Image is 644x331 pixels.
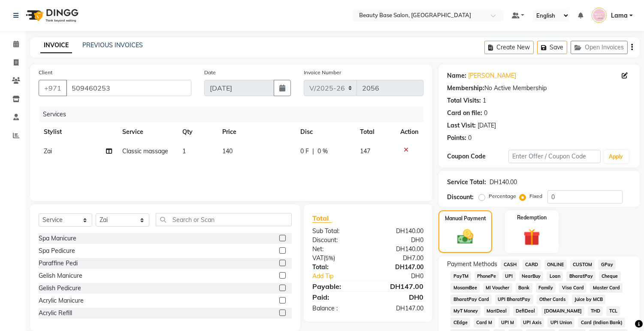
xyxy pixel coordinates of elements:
span: BharatPay Card [450,295,492,304]
span: [DOMAIN_NAME] [541,306,585,316]
div: Acrylic Manicure [39,296,84,305]
div: Membership: [447,84,484,93]
span: 5% [325,255,333,261]
div: Net: [306,245,368,254]
span: NearBuy [519,271,544,281]
div: No Active Membership [447,84,631,93]
input: Enter Offer / Coupon Code [508,150,600,163]
span: Zai [44,147,52,155]
span: PayTM [450,271,471,281]
div: Total: [306,263,368,272]
div: DH147.00 [368,304,430,313]
div: DH7.00 [368,254,430,263]
div: DH140.00 [368,227,430,236]
button: Save [537,41,567,54]
a: [PERSON_NAME] [468,71,516,80]
span: PhonePe [475,271,499,281]
img: _gift.svg [518,227,545,248]
span: VAT [312,254,324,262]
span: 140 [222,147,233,155]
th: Service [117,122,177,142]
label: Manual Payment [445,215,486,222]
img: logo [22,3,81,27]
button: +971 [39,80,67,96]
div: DH147.00 [368,281,430,292]
div: Spa Pedicure [39,246,75,255]
th: Disc [295,122,355,142]
div: DH140.00 [490,178,517,187]
span: Visa Card [559,283,587,293]
th: Total [355,122,396,142]
div: Card on file: [447,109,482,118]
div: Acrylic Refill [39,309,72,318]
span: MosamBee [450,283,480,293]
img: _cash.svg [452,228,478,246]
label: Invoice Number [304,69,341,76]
div: Paid: [306,292,368,302]
div: Discount: [306,236,368,245]
span: MI Voucher [483,283,512,293]
div: 0 [484,109,487,118]
a: PREVIOUS INVOICES [82,41,143,49]
button: Apply [604,150,629,163]
span: UPI BharatPay [495,295,533,304]
span: UPI Axis [520,318,544,328]
span: MariDeal [484,306,510,316]
div: DH0 [368,292,430,302]
div: Name: [447,71,466,80]
label: Date [204,69,216,76]
span: 1 [182,147,186,155]
span: TCL [606,306,620,316]
span: Master Card [590,283,623,293]
input: Search or Scan [156,213,292,226]
span: Juice by MCB [572,295,606,304]
div: DH140.00 [368,245,430,254]
div: 0 [468,134,472,143]
span: UPI [502,271,516,281]
div: DH147.00 [368,263,430,272]
div: Last Visit: [447,121,476,130]
th: Qty [177,122,217,142]
span: Bank [516,283,532,293]
a: INVOICE [40,38,72,53]
th: Action [395,122,423,142]
span: CARD [523,260,541,270]
label: Fixed [529,192,542,200]
label: Client [39,69,52,76]
span: 147 [360,147,370,155]
div: Payable: [306,281,368,292]
span: ONLINE [544,260,567,270]
label: Redemption [517,214,547,222]
img: Lama [592,8,607,23]
th: Stylist [39,122,117,142]
input: Search by Name/Mobile/Email/Code [66,80,191,96]
div: Discount: [447,193,474,202]
span: GPay [598,260,616,270]
span: Lama [611,11,628,20]
div: Balance : [306,304,368,313]
span: UPI M [499,318,517,328]
div: Points: [447,134,466,143]
span: UPI Union [547,318,574,328]
span: DefiDeal [513,306,538,316]
button: Create New [484,41,534,54]
div: DH0 [378,272,430,281]
div: Total Visits: [447,96,481,105]
div: Gelish Manicure [39,271,82,280]
span: CUSTOM [570,260,595,270]
div: Service Total: [447,178,486,187]
div: Sub Total: [306,227,368,236]
div: Gelish Pedicure [39,284,81,293]
label: Percentage [489,192,516,200]
div: DH0 [368,236,430,245]
span: Total [312,214,332,223]
span: THD [588,306,603,316]
span: CEdge [450,318,470,328]
th: Price [217,122,295,142]
div: [DATE] [478,121,496,130]
div: ( ) [306,254,368,263]
span: CASH [501,260,519,270]
span: Payment Methods [447,260,497,269]
a: Add Tip [306,272,378,281]
button: Open Invoices [571,41,628,54]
